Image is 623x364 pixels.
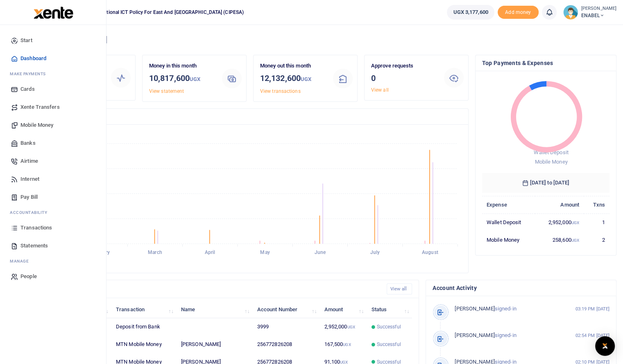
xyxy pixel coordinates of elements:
tspan: April [205,249,215,255]
th: Amount: activate to sort column ascending [319,301,367,318]
p: signed-in [455,305,571,313]
h3: 0 [371,72,437,84]
h4: Hello [PERSON_NAME] [31,35,616,44]
td: 256772826208 [253,336,320,353]
td: Mobile Money [482,231,535,248]
td: 258,600 [535,231,584,248]
div: Open Intercom Messenger [595,336,615,356]
td: 167,500 [319,336,367,353]
li: Toup your wallet [498,6,539,19]
th: Txns [584,196,609,213]
a: Dashboard [7,49,100,67]
td: 2 [584,231,609,248]
tspan: June [315,249,326,255]
span: Mobile Money [535,159,567,165]
p: Money in this month [149,62,215,70]
td: 3999 [253,318,320,336]
a: People [7,267,100,285]
li: M [7,255,100,267]
span: Mobile Money [20,121,53,129]
a: View statement [149,88,184,94]
a: View transactions [260,88,301,94]
span: [PERSON_NAME] [455,306,494,312]
span: Internet [20,175,39,183]
small: [PERSON_NAME] [581,5,616,12]
tspan: March [148,249,162,255]
span: ake Payments [14,71,46,77]
span: Dashboard [20,54,46,63]
a: Add money [498,9,539,15]
small: UGX [571,238,579,243]
h4: Account Activity [433,283,609,292]
a: View all [387,283,412,294]
span: Add money [498,6,539,19]
span: Collaboration on International ICT Policy For East and [GEOGRAPHIC_DATA] (CIPESA) [49,9,247,16]
a: Statements [7,237,100,255]
td: Wallet Deposit [482,213,535,231]
th: Amount [535,196,584,213]
h4: Top Payments & Expenses [482,58,609,67]
a: Banks [7,134,100,152]
img: logo-large [34,7,73,19]
p: signed-in [455,331,571,340]
tspan: August [422,249,438,255]
span: ENABEL [581,12,616,19]
img: profile-user [563,5,578,20]
a: View all [371,87,389,93]
tspan: May [260,249,270,255]
a: Mobile Money [7,116,100,134]
span: Pay Bill [20,193,38,201]
span: Successful [377,341,401,348]
li: Wallet ballance [444,5,497,20]
a: Transactions [7,219,100,237]
p: Money out this month [260,62,326,70]
span: People [20,272,37,281]
small: 03:19 PM [DATE] [575,306,609,312]
a: UGX 3,177,600 [447,5,494,20]
span: Banks [20,139,36,147]
span: Transactions [20,224,52,232]
tspan: July [370,249,380,255]
p: Approve requests [371,62,437,70]
tspan: February [90,249,110,255]
td: Deposit from Bank [111,318,177,336]
th: Status: activate to sort column ascending [367,301,412,318]
span: Wallet Deposit [534,149,568,155]
span: Airtime [20,157,38,165]
small: UGX [301,76,311,82]
h3: 12,132,600 [260,72,326,85]
th: Transaction: activate to sort column ascending [111,301,177,318]
th: Account Number: activate to sort column ascending [253,301,320,318]
a: profile-user [PERSON_NAME] ENABEL [563,5,616,20]
span: Statements [20,242,48,250]
td: MTN Mobile Money [111,336,177,353]
span: [PERSON_NAME] [455,332,494,338]
a: Cards [7,80,100,98]
small: 02:54 PM [DATE] [575,332,609,339]
h4: Transactions Overview [38,112,462,121]
li: Ac [7,206,100,219]
h4: Recent Transactions [38,285,380,294]
small: UGX [190,76,200,82]
span: Cards [20,85,35,93]
span: Successful [377,323,401,330]
h6: [DATE] to [DATE] [482,173,609,193]
a: logo-small logo-large logo-large [33,9,73,15]
span: UGX 3,177,600 [453,8,488,16]
li: M [7,67,100,80]
th: Name: activate to sort column ascending [177,301,253,318]
small: UGX [343,342,351,347]
a: Pay Bill [7,188,100,206]
th: Expense [482,196,535,213]
span: countability [16,209,47,216]
td: 1 [584,213,609,231]
span: Xente Transfers [20,103,60,111]
td: 2,952,000 [535,213,584,231]
a: Airtime [7,152,100,170]
td: 2,952,000 [319,318,367,336]
a: Internet [7,170,100,188]
span: anage [14,258,29,264]
td: [PERSON_NAME] [177,336,253,353]
small: UGX [571,220,579,225]
a: Xente Transfers [7,98,100,116]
